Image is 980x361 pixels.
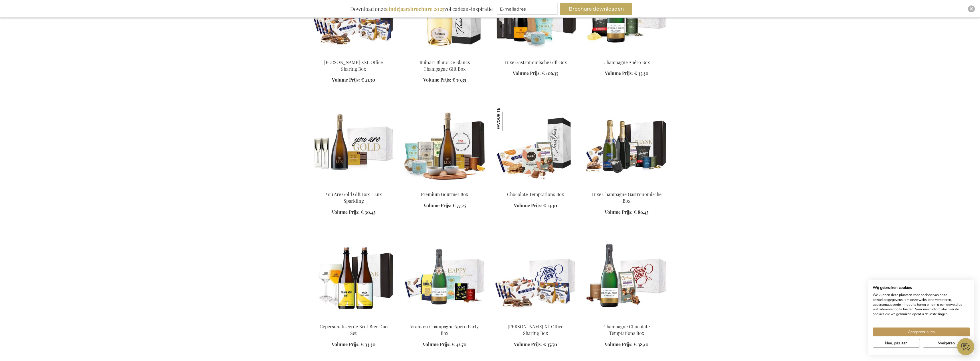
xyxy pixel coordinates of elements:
a: Vranken Champagne Apéro Party Box [404,316,486,322]
b: eindejaarsbrochure 2025 [386,5,444,12]
span: Volume Prijs: [332,341,360,347]
a: Volume Prijs: € 38,10 [605,341,648,348]
a: Personalised Champagne Beer [313,316,395,322]
a: Premium Gourmet Box [421,191,468,197]
img: Luxury Champagne Gourmet Box [586,106,668,186]
iframe: belco-activator-frame [957,338,974,355]
span: € 37,70 [543,341,557,347]
a: Volume Prijs: € 30,45 [332,209,375,216]
span: Volume Prijs: [605,341,633,347]
img: Vranken Champagne Apéro Party Box [404,238,486,319]
input: E-mailadres [497,3,557,15]
span: Nee, pas aan [885,340,908,346]
span: € 79,35 [452,77,466,83]
a: Volume Prijs: € 37,70 [514,341,557,348]
a: Chocolate Temptations Box Chocolate Temptations Box [495,184,577,190]
img: Chocolate Temptations Box [495,106,577,186]
a: Champagne Apéro Box [603,59,650,65]
a: Volume Prijs: € 35,30 [605,70,648,77]
a: Luxe Gastronomische Gift Box [504,59,567,65]
span: € 42,70 [452,341,466,347]
a: Jules Destrooper XL Office Sharing Box [495,316,577,322]
span: € 33,30 [361,341,375,347]
a: Volume Prijs: € 13,30 [514,202,557,209]
img: Premium Gourmet Box [404,106,486,186]
span: Volume Prijs: [332,77,360,83]
span: Volume Prijs: [514,202,542,208]
img: Jules Destrooper XL Office Sharing Box [495,238,577,319]
a: Volume Prijs: € 42,70 [423,341,466,348]
a: Ruinart Blanc De Blancs Champagne Gift Box [404,52,486,57]
a: Volume Prijs: € 86,45 [605,209,648,216]
a: Chocolate Temptations Box [507,191,564,197]
button: Accepteer alle cookies [873,328,970,336]
form: marketing offers and promotions [497,3,559,17]
a: Volume Prijs: € 77,25 [423,202,466,209]
span: € 106,35 [542,70,558,76]
span: € 86,45 [634,209,648,215]
div: Download onze vol cadeau-inspiratie [348,3,495,15]
a: Volume Prijs: € 106,35 [513,70,558,77]
img: Champagne Chocolate Temptations Box [586,238,668,319]
span: Volume Prijs: [513,70,541,76]
a: Champagne Chocolate Temptations Box [586,316,668,322]
span: € 41,30 [361,77,375,83]
a: You Are Gold Gift Box - Lux Sparkling [326,191,382,204]
span: € 35,30 [634,70,648,76]
span: € 13,30 [543,202,557,208]
span: € 30,45 [361,209,375,215]
a: Jules Destrooper XXL Office Sharing Box [313,52,395,57]
a: Champagne Apéro Box Champagne Apéro Box [586,52,668,57]
a: Ruinart Blanc De Blancs Champagne Gift Box [419,59,470,72]
a: You Are Gold Gift Box - Lux Sparkling [313,184,395,190]
a: Volume Prijs: € 41,30 [332,77,375,83]
div: Close [968,5,975,12]
button: Brochure downloaden [560,3,632,15]
a: Luxury Champagne Gourmet Box [586,184,668,190]
span: € 77,25 [453,202,466,208]
span: Volume Prijs: [423,77,451,83]
a: Volume Prijs: € 33,30 [332,341,375,348]
a: Premium Gourmet Box [404,184,486,190]
span: € 38,10 [634,341,648,347]
button: Alle cookies weigeren [923,339,970,348]
span: Volume Prijs: [423,341,451,347]
img: Chocolate Temptations Box [495,106,519,131]
span: Accepteer alles [908,329,935,335]
a: Champagne Chocolate Temptations Box [603,323,650,336]
a: Vranken Champagne Apéro Party Box [410,323,479,336]
span: Volume Prijs: [514,341,542,347]
button: Pas cookie voorkeuren aan [873,339,920,348]
a: [PERSON_NAME] XXL Office Sharing Box [324,59,383,72]
a: Luxe Champagne Gastronomische Box [591,191,662,204]
img: You Are Gold Gift Box - Lux Sparkling [313,106,395,186]
span: Volume Prijs: [423,202,452,208]
img: Close [970,7,973,11]
a: Luxury Culinary Gift Box Luxe Gastronomische Gift Box [495,52,577,57]
img: Personalised Champagne Beer [313,238,395,319]
span: Volume Prijs: [605,70,633,76]
a: Volume Prijs: € 79,35 [423,77,466,83]
a: Gepersonaliseerde Brut Bier Duo Set [320,323,388,336]
h2: Wij gebruiken cookies [873,285,970,290]
a: [PERSON_NAME] XL Office Sharing Box [508,323,563,336]
span: Volume Prijs: [605,209,633,215]
span: Volume Prijs: [332,209,360,215]
span: Weigeren [938,340,955,346]
p: We kunnen deze plaatsen voor analyse van onze bezoekersgegevens, om onze website te verbeteren, g... [873,293,970,317]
